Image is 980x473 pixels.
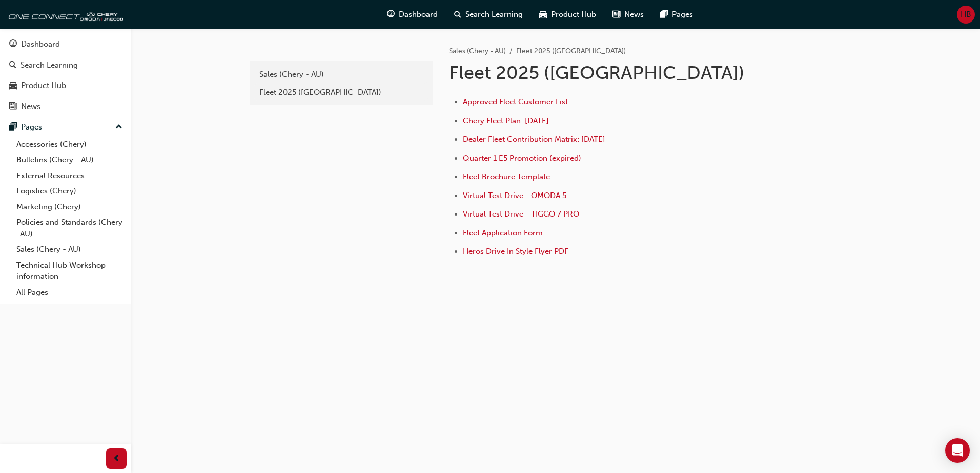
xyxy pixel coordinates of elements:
[12,257,127,285] a: Technical Hub Workshop information
[4,97,127,116] a: News
[449,47,506,55] a: Sales (Chery - AU)
[4,118,127,137] button: Pages
[454,8,461,21] span: search-icon
[115,121,122,134] span: up-icon
[9,61,16,70] span: search-icon
[672,9,693,20] span: Pages
[12,199,127,215] a: Marketing (Chery)
[21,101,40,113] div: News
[254,66,428,83] a: Sales (Chery - AU)
[612,8,620,21] span: news-icon
[4,35,127,54] a: Dashboard
[259,87,423,98] div: Fleet 2025 ([GEOGRAPHIC_DATA])
[660,8,668,21] span: pages-icon
[463,97,568,106] a: Approved Fleet Customer List
[516,46,626,57] li: Fleet 2025 ([GEOGRAPHIC_DATA])
[9,123,17,132] span: pages-icon
[463,154,581,163] a: Quarter 1 E5 Promotion (expired)
[604,4,652,25] a: news-iconNews
[463,247,568,256] a: Heros Drive In Style Flyer PDF
[379,4,446,25] a: guage-iconDashboard
[551,9,596,20] span: Product Hub
[463,135,605,144] a: Dealer Fleet Contribution Matrix: [DATE]
[652,4,701,25] a: pages-iconPages
[463,228,543,238] a: Fleet Application Form
[945,438,970,463] div: Open Intercom Messenger
[463,116,549,125] a: Chery Fleet Plan: [DATE]
[4,33,127,118] button: DashboardSearch LearningProduct HubNews
[21,121,42,133] div: Pages
[387,8,395,21] span: guage-icon
[463,172,550,181] a: Fleet Brochure Template
[957,6,975,24] button: HB
[21,80,66,92] div: Product Hub
[12,214,127,242] a: Policies and Standards (Chery -AU)
[12,183,127,199] a: Logistics (Chery)
[4,56,127,75] a: Search Learning
[12,242,127,257] a: Sales (Chery - AU)
[113,453,120,465] span: prev-icon
[12,137,127,153] a: Accessories (Chery)
[9,81,17,91] span: car-icon
[531,4,604,25] a: car-iconProduct Hub
[4,76,127,95] a: Product Hub
[961,9,971,20] span: HB
[12,168,127,184] a: External Resources
[463,209,579,219] a: Virtual Test Drive - TIGGO 7 PRO
[9,102,17,112] span: news-icon
[9,40,17,49] span: guage-icon
[5,4,123,25] img: oneconnect
[449,61,785,84] h1: Fleet 2025 ([GEOGRAPHIC_DATA])
[624,9,644,20] span: News
[12,285,127,300] a: All Pages
[21,38,60,50] div: Dashboard
[12,152,127,168] a: Bulletins (Chery - AU)
[463,191,566,200] a: Virtual Test Drive - OMODA 5
[399,9,438,20] span: Dashboard
[465,9,523,20] span: Search Learning
[21,59,78,71] div: Search Learning
[259,69,423,80] div: Sales (Chery - AU)
[446,4,531,25] a: search-iconSearch Learning
[539,8,547,21] span: car-icon
[254,83,428,101] a: Fleet 2025 ([GEOGRAPHIC_DATA])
